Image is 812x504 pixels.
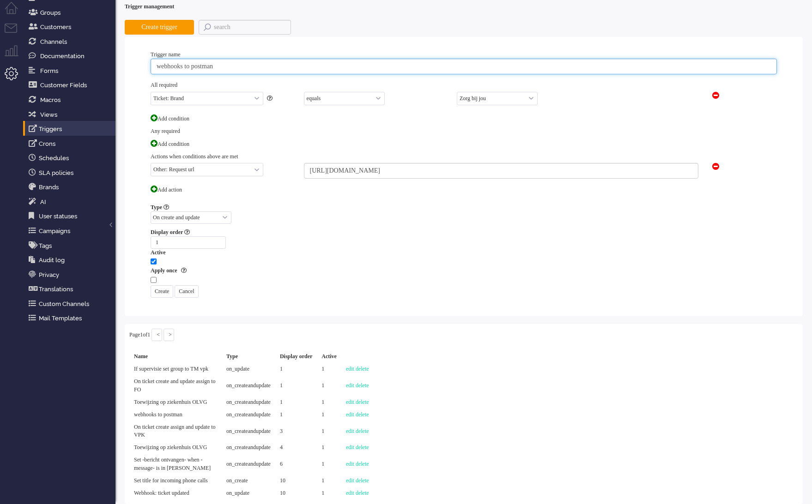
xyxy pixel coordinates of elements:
[134,353,148,360] b: Name
[346,477,354,484] a: edit
[151,128,180,134] span: Any required
[151,82,177,88] span: All required
[222,474,275,487] td: on_create
[125,20,194,35] button: Create trigger
[346,461,354,467] a: edit
[27,22,115,32] a: Customers
[27,168,115,178] a: SLA policies
[40,96,61,103] span: Macros
[27,124,115,134] a: Triggers
[275,408,317,421] td: 1
[346,444,354,450] a: edit
[317,441,341,454] td: 1
[280,353,312,360] b: Display order
[129,487,222,499] td: Webhook: ticket updated
[222,487,275,499] td: on_update
[146,135,777,153] div: Add condition
[129,421,222,441] td: On ticket create assign and update to VPK
[27,66,115,76] a: Forms
[317,375,341,396] td: 1
[27,182,115,192] a: Brands
[140,331,143,338] span: 1
[40,38,67,45] span: Channels
[129,454,222,474] td: Set -bericht ontvangen- when -message- is in [PERSON_NAME]
[275,441,317,454] td: 4
[275,454,317,474] td: 6
[40,53,85,60] span: Documentation
[146,181,777,198] div: Add action
[27,51,115,61] a: Documentation
[27,7,115,18] a: Groups
[222,441,275,454] td: on_createandupdate
[222,421,275,441] td: on_createandupdate
[151,51,777,298] div: Trigger name
[40,111,57,118] span: Views
[27,284,115,294] a: Translations
[346,366,354,372] a: edit
[275,487,317,499] td: 10
[5,2,25,23] li: Dashboard menu
[346,399,354,405] a: edit
[317,474,341,487] td: 1
[27,80,115,90] a: Customer Fields
[222,396,275,408] td: on_createandupdate
[151,285,173,298] input: Create
[151,153,238,160] span: Actions when conditions above are met
[321,353,337,360] b: Active
[346,490,354,496] a: edit
[151,249,166,256] strong: Active
[222,408,275,421] td: on_createandupdate
[356,477,369,484] a: delete
[27,95,115,105] a: Macros
[317,454,341,474] td: 1
[27,109,115,120] a: Views
[184,229,190,235] i: Order of the trigger, the lower the number, the earlier it will be executed.
[27,138,115,149] a: Crons
[40,67,58,74] span: Forms
[129,396,222,408] td: Toewijzing op ziekenhuis OLVG
[27,36,115,47] a: Channels
[356,490,369,496] a: delete
[275,474,317,487] td: 10
[27,211,115,221] a: User statuses
[27,240,115,251] a: Tags
[275,375,317,396] td: 1
[356,366,369,372] a: delete
[356,444,369,450] a: delete
[129,363,222,375] td: If supervisie set group to TM vpk
[356,411,369,418] a: delete
[151,267,177,274] b: Apply once
[275,396,317,408] td: 1
[5,67,25,88] li: Admin menu
[317,487,341,499] td: 1
[222,375,275,396] td: on_createandupdate
[356,428,369,434] a: delete
[27,255,115,265] a: Audit log
[356,461,369,467] a: delete
[40,24,71,30] span: Customers
[27,313,115,323] a: Mail Templates
[5,45,25,66] li: Supervisor menu
[146,110,777,127] div: Add condition
[317,408,341,421] td: 1
[317,363,341,375] td: 1
[199,20,291,35] input: search
[40,198,46,205] span: AI
[40,82,87,89] span: Customer Fields
[27,153,115,163] a: Schedules
[151,329,162,341] input: <
[346,411,354,418] a: edit
[164,329,174,341] input: >
[27,226,115,236] a: Campaigns
[5,24,25,44] li: Tickets menu
[356,382,369,389] a: delete
[226,353,238,360] b: Type
[222,363,275,375] td: on_update
[151,229,183,235] strong: Display order
[129,441,222,454] td: Toewijzing op ziekenhuis OLVG
[317,396,341,408] td: 1
[147,331,150,338] span: 1
[151,204,162,210] strong: Type
[27,299,115,309] a: Custom Channels
[129,474,222,487] td: Set title for incoming phone calls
